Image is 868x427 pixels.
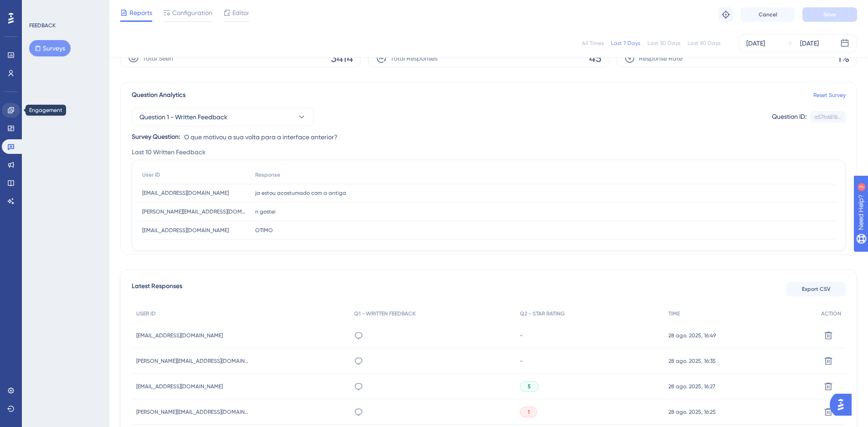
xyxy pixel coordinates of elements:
[647,40,680,47] div: Last 30 Days
[759,11,777,18] span: Cancel
[390,53,437,64] span: Total Responses
[129,7,152,18] span: Reports
[255,189,346,197] span: ja estou acostumado com a antiga
[172,7,212,18] span: Configuration
[520,332,523,339] span: -
[786,282,846,296] button: Export CSV
[142,208,246,215] span: [PERSON_NAME][EMAIL_ADDRESS][DOMAIN_NAME]
[21,2,57,13] span: Need Help?
[255,227,273,234] span: OTIMO
[520,310,565,317] span: Q2 - STAR RATING
[63,5,66,12] div: 3
[143,53,173,64] span: Total Seen
[255,208,276,215] span: n gostei
[772,111,806,123] div: Question ID:
[688,40,720,47] div: Last 90 Days
[746,38,765,49] div: [DATE]
[142,227,229,234] span: [EMAIL_ADDRESS][DOMAIN_NAME]
[354,310,416,317] span: Q1 - WRITTEN FEEDBACK
[255,171,280,178] span: Response
[132,108,314,126] button: Question 1 - Written Feedback
[830,391,857,418] iframe: UserGuiding AI Assistant Launcher
[136,332,223,339] span: [EMAIL_ADDRESS][DOMAIN_NAME]
[813,91,846,99] a: Reset Survey
[139,112,227,122] span: Question 1 - Written Feedback
[331,51,353,66] span: 3414
[136,357,250,365] span: [PERSON_NAME][EMAIL_ADDRESS][DOMAIN_NAME]
[528,408,529,416] span: 1
[802,7,857,22] button: Save
[136,408,250,416] span: [PERSON_NAME][EMAIL_ADDRESS][DOMAIN_NAME]
[29,22,56,29] div: FEEDBACK
[520,357,523,365] span: -
[184,132,338,142] span: O que motivou a sua volta para a interface anterior?
[132,281,182,297] span: Latest Responses
[136,383,223,390] span: [EMAIL_ADDRESS][DOMAIN_NAME]
[142,189,229,197] span: [EMAIL_ADDRESS][DOMAIN_NAME]
[821,310,841,317] span: ACTION
[740,7,795,22] button: Cancel
[132,147,205,158] span: Last 10 Written Feedback
[611,40,640,47] div: Last 7 Days
[814,113,842,121] div: a57b6816...
[132,132,180,142] div: Survey Question:
[668,332,716,339] span: 28 ago. 2025, 16:49
[800,38,819,49] div: [DATE]
[668,310,680,317] span: TIME
[582,40,604,47] div: All Times
[823,11,836,18] span: Save
[589,51,601,66] span: 45
[142,171,160,178] span: User ID
[668,383,715,390] span: 28 ago. 2025, 16:27
[132,90,185,101] span: Question Analytics
[528,383,531,390] span: 5
[232,7,249,18] span: Editor
[837,51,849,66] span: 1%
[668,408,716,416] span: 28 ago. 2025, 16:25
[802,285,831,293] span: Export CSV
[668,357,716,365] span: 28 ago. 2025, 16:35
[136,310,156,317] span: USER ID
[29,40,71,56] button: Surveys
[639,53,683,64] span: Response Rate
